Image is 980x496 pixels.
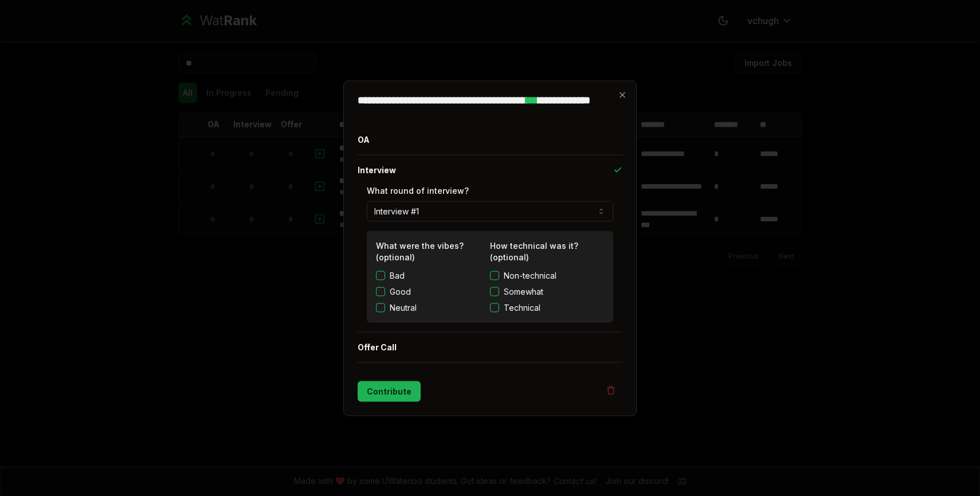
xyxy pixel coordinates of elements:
div: Interview [358,185,622,331]
label: What round of interview? [367,185,469,195]
span: Non-technical [504,270,556,281]
label: What were the vibes? (optional) [376,240,464,261]
button: Somewhat [490,287,499,296]
button: Interview [358,155,622,185]
label: Good [390,286,411,297]
button: Technical [490,303,499,312]
button: Contribute [358,381,421,401]
span: Technical [504,302,540,313]
button: OA [358,124,622,154]
span: Somewhat [504,286,543,297]
button: Non-technical [490,271,499,280]
label: How technical was it? (optional) [490,240,578,261]
label: Bad [390,270,405,281]
label: Neutral [390,302,417,313]
button: Offer Call [358,332,622,362]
